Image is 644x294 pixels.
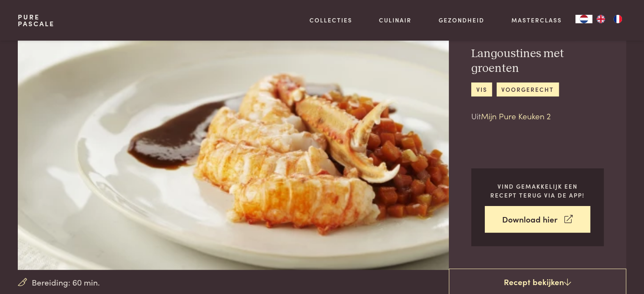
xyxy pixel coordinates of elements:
ul: Language list [592,15,626,23]
span: Bereiding: 60 min. [32,276,100,289]
p: Vind gemakkelijk een recept terug via de app! [485,182,590,199]
a: voorgerecht [497,82,559,96]
h2: Langoustines met groenten [471,47,604,76]
a: Download hier [485,206,590,233]
div: Language [575,15,592,23]
a: Mijn Pure Keuken 2 [481,110,551,121]
a: Collecties [310,16,352,25]
a: Culinair [379,16,412,25]
a: NL [575,15,592,23]
a: vis [471,82,492,96]
aside: Language selected: Nederlands [575,15,626,23]
a: FR [609,15,626,23]
p: Uit [471,110,604,122]
a: Masterclass [511,16,562,25]
a: Gezondheid [439,16,484,25]
a: EN [592,15,609,23]
a: PurePascale [18,14,55,27]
